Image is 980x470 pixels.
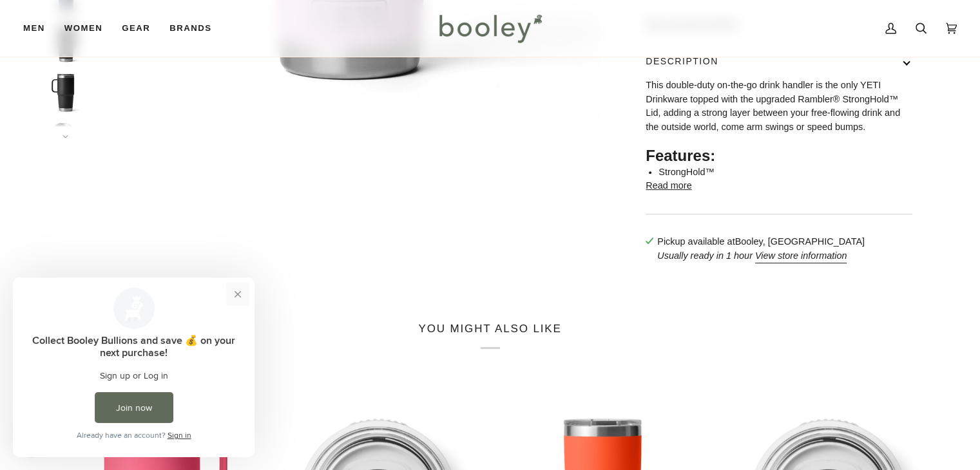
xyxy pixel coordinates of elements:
[646,79,912,135] p: This double-duty on-the-go drink handler is the only YETI Drinkware topped with the upgraded Ramb...
[658,165,912,180] li: StrongHold™
[122,22,150,35] span: Gear
[735,236,865,247] strong: Booley, [GEOGRAPHIC_DATA]
[657,235,865,249] p: Pickup available at
[646,146,912,165] h2: Features:
[13,277,255,457] iframe: Loyalty program pop-up with offers and actions
[646,179,691,193] button: Read more
[23,22,45,35] span: Men
[46,73,85,112] img: Yeti Rambler 20 oz Travel Mug Black - Booley Galway
[434,10,546,47] img: Booley
[46,322,934,348] h2: You might also like
[64,22,102,35] span: Women
[646,44,912,79] button: Description
[169,22,211,35] span: Brands
[755,249,847,263] button: View store information
[657,249,865,263] p: Usually ready in 1 hour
